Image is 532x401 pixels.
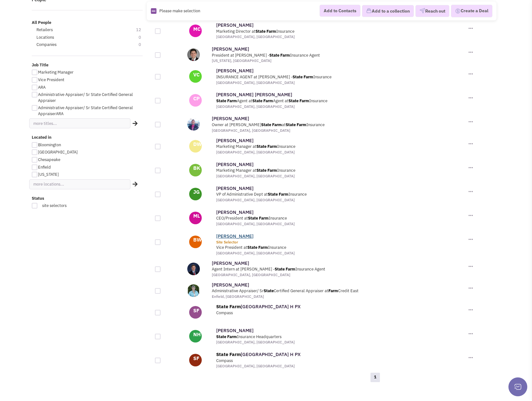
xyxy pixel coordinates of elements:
span: 0 [139,35,147,41]
b: Farm [299,98,309,103]
div: Marketing Manager at Insurance [216,168,466,174]
a: State Farm[GEOGRAPHIC_DATA] H PX [216,351,301,357]
div: Compass [216,310,466,316]
span: Administrative Appraiser/ Sr State Certified General AppraiserARA [38,105,133,116]
span: Administrative Appraiser/ Sr State Certified General Appraiser [38,92,133,103]
span: Vice President [38,77,64,82]
b: State [288,98,299,103]
div: Vice President at Insurance [216,245,466,251]
button: Add to Contacts [320,5,360,17]
span: ARA [38,85,46,90]
b: State [216,98,226,103]
p: VC [193,71,198,78]
span: 0 [139,42,147,48]
span: 12 [136,27,147,33]
div: [GEOGRAPHIC_DATA], [GEOGRAPHIC_DATA] [216,174,466,179]
b: State [255,29,266,34]
b: State [261,122,271,127]
img: Deal-Dollar.png [455,8,461,14]
b: Farm [267,168,277,173]
span: Bloomington [38,142,61,148]
div: [GEOGRAPHIC_DATA], [GEOGRAPHIC_DATA] [216,221,466,226]
b: Farm [328,288,338,293]
b: Farm [297,122,306,127]
div: [GEOGRAPHIC_DATA], [GEOGRAPHIC_DATA] [216,104,466,109]
div: Enfield, [GEOGRAPHIC_DATA] [212,294,467,299]
b: State [252,98,262,103]
p: BK [193,164,198,172]
b: State [247,245,257,250]
span: Please make selection [159,8,200,13]
div: [GEOGRAPHIC_DATA], [GEOGRAPHIC_DATA] [216,34,466,39]
b: Farm [286,266,295,272]
span: Enfield [38,164,51,170]
b: Farm [266,29,276,34]
b: State [275,266,285,272]
div: INSURANCE AGENT at [PERSON_NAME] - Insurance [216,74,466,80]
b: State [256,168,266,173]
b: Farm [267,144,277,149]
a: [PERSON_NAME] [216,209,254,215]
a: [PERSON_NAME] [212,46,249,52]
div: Search Nearby [129,120,139,128]
span: [US_STATE] [38,172,59,177]
p: NH [193,331,198,338]
span: Retailers [36,27,53,32]
div: [GEOGRAPHIC_DATA], [GEOGRAPHIC_DATA] [216,150,466,155]
a: [PERSON_NAME] [216,161,254,167]
a: [PERSON_NAME] [216,327,254,333]
b: Farm [272,122,282,127]
span: site selectors [38,203,108,209]
div: [GEOGRAPHIC_DATA], [GEOGRAPHIC_DATA] [212,128,467,133]
b: State [293,74,303,80]
img: Rectangle.png [151,8,156,14]
span: [GEOGRAPHIC_DATA] [38,149,78,155]
span: Chesapeake [38,157,60,162]
label: Located in [32,135,143,141]
div: [GEOGRAPHIC_DATA], [GEOGRAPHIC_DATA] [216,80,466,85]
p: SF [193,355,198,362]
div: VP of Administrative Dept at Insurance [216,192,466,198]
div: President at [PERSON_NAME] - Insurance Agent [212,53,467,58]
div: Marketing Manager at Insurance [216,144,466,150]
div: Administrative Appraiser/ Sr Certified General Appraiser at Credit East [212,288,467,294]
a: [PERSON_NAME] [212,282,249,288]
button: Add to a collection [362,5,414,17]
div: CEO/President at Insurance [216,215,466,221]
div: Search Nearby [129,180,139,188]
b: Farm [227,334,237,339]
input: more locations... [29,179,130,189]
p: BW [193,236,198,243]
span: Locations [36,35,54,40]
b: Farm [279,192,288,197]
a: 1 [370,373,380,382]
a: [PERSON_NAME] [216,68,254,74]
b: State [269,53,279,58]
button: Reach out [415,5,449,17]
div: Agent Intern at [PERSON_NAME] - Insurance Agent [212,266,467,272]
b: Farm [258,245,268,250]
div: [GEOGRAPHIC_DATA], [GEOGRAPHIC_DATA] [212,272,467,277]
b: Farm [263,98,273,103]
b: State [248,215,258,221]
a: [PERSON_NAME] [PERSON_NAME] [216,92,292,97]
b: Farm [227,98,237,103]
b: State [268,192,278,197]
b: State [216,304,228,309]
b: Farm [229,304,241,309]
a: [PERSON_NAME] [216,185,254,191]
input: more titles... [29,118,130,128]
b: State [286,122,296,127]
b: Farm [259,215,269,221]
div: [US_STATE], [GEOGRAPHIC_DATA] [212,58,467,63]
button: Create a Deal [451,5,492,17]
b: State [256,144,266,149]
p: MC [193,25,198,33]
div: [GEOGRAPHIC_DATA], [GEOGRAPHIC_DATA] [216,364,466,369]
b: State [216,334,226,339]
a: State Farm[GEOGRAPHIC_DATA] H PX [216,304,301,309]
img: VectorPaper_Plane.png [420,8,425,14]
img: icon-collection-lavender.png [366,8,372,14]
a: [PERSON_NAME] [216,22,254,28]
div: Insurance Headquarters [216,334,466,340]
